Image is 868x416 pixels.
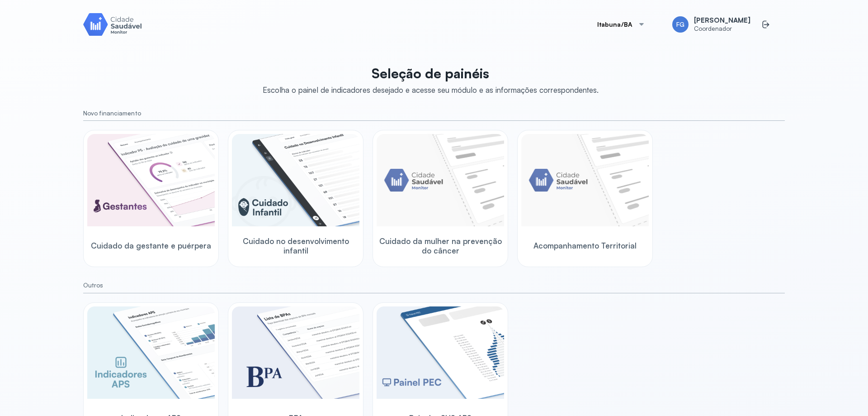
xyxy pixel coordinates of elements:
span: Cuidado no desenvolvimento infantil [232,236,359,256]
img: placeholder-module-ilustration.png [521,134,649,226]
div: Escolha o painel de indicadores desejado e acesse seu módulo e as informações correspondentes. [263,85,599,95]
span: Acompanhamento Territorial [533,241,637,250]
small: Novo financiamento [83,110,785,117]
span: Cuidado da mulher na prevenção do câncer [377,236,504,256]
img: pregnants.png [87,134,215,226]
img: bpa.png [232,306,359,399]
span: FG [676,21,684,29]
span: [PERSON_NAME] [694,16,750,25]
button: Itabuna/BA [586,15,656,33]
span: Coordenador [694,25,750,33]
img: placeholder-module-ilustration.png [377,134,504,226]
small: Outros [83,282,785,289]
img: Logotipo do produto Monitor [83,11,142,37]
p: Seleção de painéis [263,65,599,81]
img: child-development.png [232,134,359,226]
span: Cuidado da gestante e puérpera [91,241,211,250]
img: aps-indicators.png [87,306,215,399]
img: pec-panel.png [377,306,504,399]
